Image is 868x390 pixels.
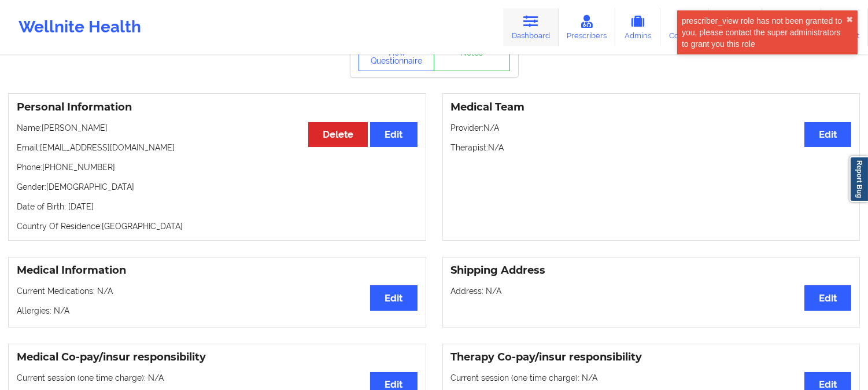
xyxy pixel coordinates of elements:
[451,264,852,277] h3: Shipping Address
[17,201,418,212] p: Date of Birth: [DATE]
[846,15,853,24] button: close
[451,142,852,153] p: Therapist: N/A
[804,285,851,310] button: Edit
[17,181,418,193] p: Gender: [DEMOGRAPHIC_DATA]
[615,8,660,46] a: Admins
[17,305,418,317] p: Allergies: N/A
[434,42,510,71] a: Notes
[559,8,616,46] a: Prescribers
[308,122,368,147] button: Delete
[849,156,868,202] a: Report Bug
[682,15,846,50] div: prescriber_view role has not been granted to you, please contact the super administrators to gran...
[804,122,851,147] button: Edit
[503,8,559,46] a: Dashboard
[17,161,418,173] p: Phone: [PHONE_NUMBER]
[451,372,852,384] p: Current session (one time charge): N/A
[660,8,708,46] a: Coaches
[359,42,435,71] button: View Questionnaire
[17,101,418,114] h3: Personal Information
[451,122,852,134] p: Provider: N/A
[17,285,418,297] p: Current Medications: N/A
[17,122,418,134] p: Name: [PERSON_NAME]
[17,351,418,364] h3: Medical Co-pay/insur responsibility
[17,264,418,277] h3: Medical Information
[17,142,418,153] p: Email: [EMAIL_ADDRESS][DOMAIN_NAME]
[17,372,418,384] p: Current session (one time charge): N/A
[451,351,852,364] h3: Therapy Co-pay/insur responsibility
[370,122,417,147] button: Edit
[451,101,852,114] h3: Medical Team
[370,285,417,310] button: Edit
[451,285,852,297] p: Address: N/A
[17,220,418,232] p: Country Of Residence: [GEOGRAPHIC_DATA]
